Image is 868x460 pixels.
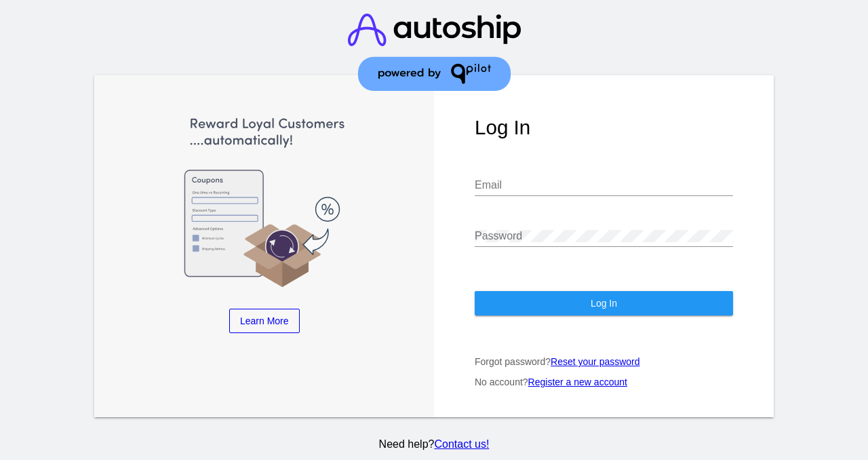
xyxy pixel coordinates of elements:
[475,179,733,191] input: Email
[591,298,617,309] span: Log In
[475,116,733,139] h1: Log In
[135,116,393,288] img: Apply Coupons Automatically to Scheduled Orders with QPilot
[92,438,776,451] p: Need help?
[551,356,640,367] a: Reset your password
[475,377,733,387] p: No account?
[475,291,733,315] button: Log In
[528,377,627,387] a: Register a new account
[434,438,489,450] a: Contact us!
[240,315,289,326] span: Learn More
[229,309,300,333] a: Learn More
[475,356,733,367] p: Forgot password?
